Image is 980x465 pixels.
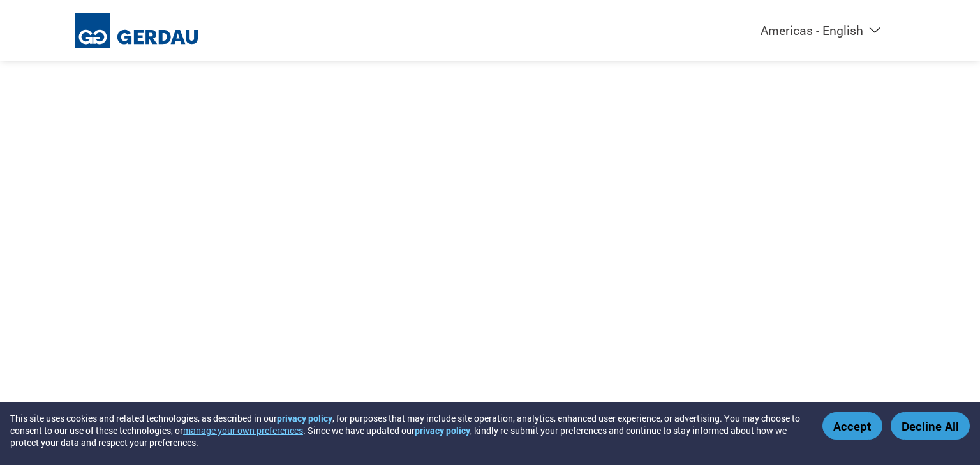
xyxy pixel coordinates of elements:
[75,13,198,48] img: Gerdau Ameristeel
[822,412,882,440] button: Accept
[183,424,303,436] button: manage your own preferences
[10,412,804,448] div: This site uses cookies and related technologies, as described in our , for purposes that may incl...
[891,412,970,440] button: Decline All
[277,412,332,424] a: privacy policy
[415,424,470,436] a: privacy policy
